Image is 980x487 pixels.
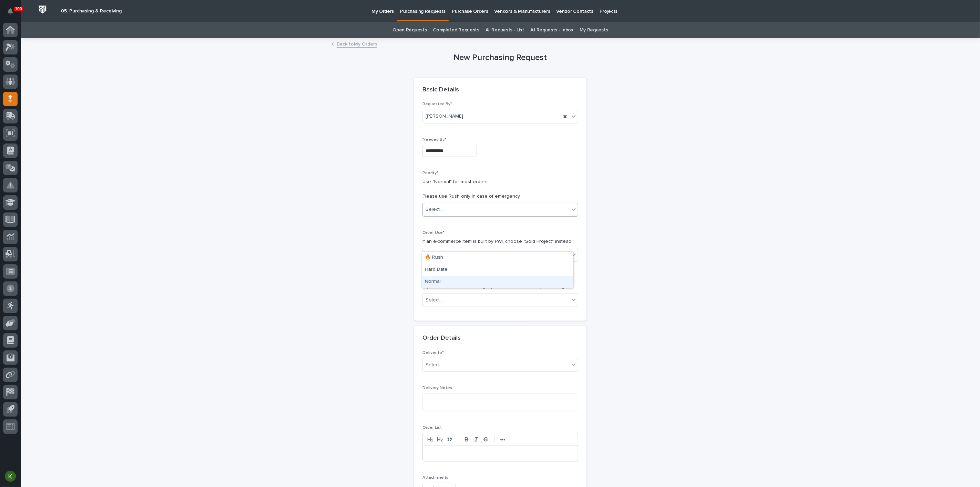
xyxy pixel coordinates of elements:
[3,4,18,19] button: Notifications
[15,7,22,11] p: 100
[36,3,49,16] img: Workspace Logo
[426,206,443,213] div: Select...
[422,86,459,94] h2: Basic Details
[530,22,573,38] a: All Requests - Inbox
[426,113,463,120] span: [PERSON_NAME]
[426,361,443,369] div: Select...
[422,171,438,175] span: Priority
[337,40,377,48] a: Back toMy Orders
[500,437,506,443] strong: •••
[433,22,479,38] a: Completed Requests
[422,351,444,355] span: Deliver to
[422,335,461,342] h2: Order Details
[422,252,573,264] div: 🔥 Rush
[498,435,508,444] button: •••
[422,231,445,235] span: Order Use
[580,22,608,38] a: My Requests
[3,469,18,484] button: users-avatar
[422,102,452,106] span: Requested By
[422,426,442,430] span: Order List
[422,386,452,390] span: Delivery Notes
[422,476,448,480] span: Attachments
[426,297,443,304] div: Select...
[61,8,122,14] h2: 05. Purchasing & Receiving
[9,8,18,19] div: Notifications100
[422,138,446,142] span: Needed By
[422,276,573,288] div: Normal
[422,178,578,200] p: Use "Normal" for most orders. Please use Rush only in case of emergency.
[422,264,573,276] div: Hard Date
[414,53,586,63] h1: New Purchasing Request
[393,22,427,38] a: Open Requests
[486,22,524,38] a: All Requests - List
[422,238,578,245] p: if an e-commerce item is built by PWI, choose "Sold Project" instead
